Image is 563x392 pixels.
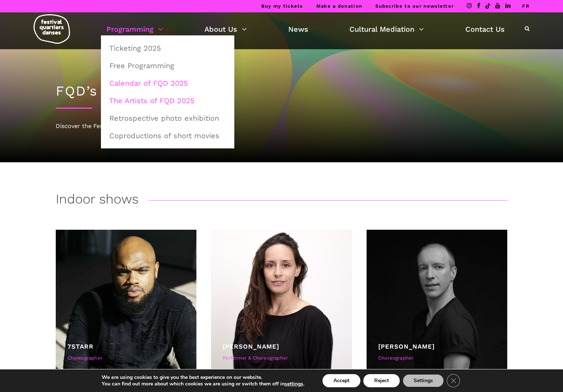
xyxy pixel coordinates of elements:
[522,3,529,9] a: FR
[378,343,435,350] a: [PERSON_NAME]
[204,23,247,35] a: About Us
[67,343,94,350] a: 7starr
[34,14,70,44] img: logo-fqd-med
[322,374,360,387] button: Accept
[106,23,163,35] a: Programming
[363,374,400,387] button: Reject
[102,381,304,387] p: You can find out more about which cookies we are using or switch them off in .
[56,83,508,99] h1: FQD’s 2025 artists
[465,23,505,35] a: Contact Us
[105,75,230,92] a: Calendar of FQD 2025
[102,374,304,381] p: We are using cookies to give you the best experience on our website.
[375,3,454,9] a: Subscribe to our newsletter
[316,3,363,9] a: Make a donation
[105,92,230,109] a: The Artists of FQD 2025
[223,354,340,362] div: Performer & Choreographer
[288,23,308,35] a: News
[105,57,230,74] a: Free Programming
[105,110,230,127] a: Retrospective photo exhibition
[261,3,303,9] a: Buy my tickets
[285,381,303,387] button: settings
[447,374,460,387] button: Close GDPR Cookie Banner
[105,40,230,57] a: Ticketing 2025
[223,343,279,350] a: [PERSON_NAME]
[56,121,508,131] div: Discover the Festival Quartiers Danses 2025 program !
[378,354,496,362] div: Choreographer
[349,23,424,35] a: Cultural Mediation
[403,374,444,387] button: Settings
[56,191,138,210] h3: Indoor shows
[105,127,230,144] a: Coproductions of short movies
[67,354,185,362] div: Choreographer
